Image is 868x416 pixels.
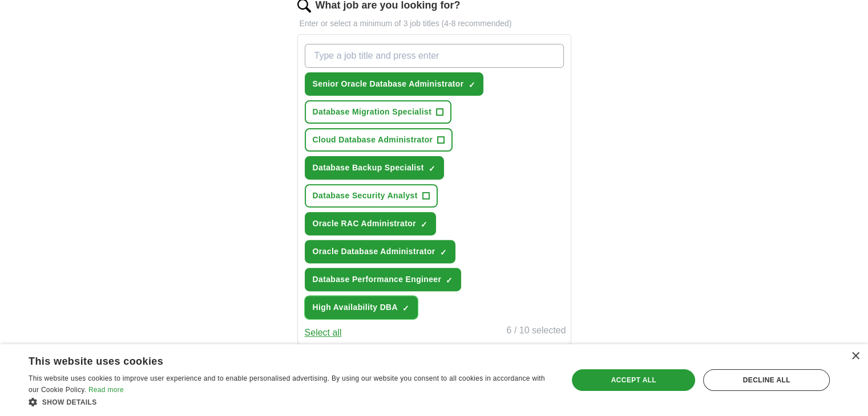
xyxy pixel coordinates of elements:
div: Decline all [703,369,830,391]
div: Show details [29,396,552,407]
button: Database Migration Specialist [305,100,452,124]
span: ✓ [402,304,409,313]
div: Close [851,352,859,361]
button: Select all [305,326,342,340]
button: High Availability DBA✓ [305,296,418,319]
div: Accept all [572,369,695,391]
span: ✓ [446,276,453,285]
span: ✓ [440,248,447,257]
span: Oracle RAC Administrator [313,218,416,230]
span: Database Security Analyst [313,190,418,202]
button: Database Performance Engineer✓ [305,268,462,291]
span: Database Migration Specialist [313,106,432,118]
span: ✓ [429,164,435,173]
span: High Availability DBA [313,301,398,313]
button: Senior Oracle Database Administrator✓ [305,72,484,96]
p: Enter or select a minimum of 3 job titles (4-8 recommended) [297,18,571,30]
span: Database Backup Specialist [313,162,424,174]
button: Cloud Database Administrator [305,128,453,152]
span: Cloud Database Administrator [313,134,433,146]
span: ✓ [468,80,475,89]
span: Senior Oracle Database Administrator [313,78,464,90]
span: Show details [42,398,97,406]
div: 6 / 10 selected [506,324,566,340]
div: This website uses cookies [29,351,523,368]
button: Oracle RAC Administrator✓ [305,212,436,235]
button: Database Backup Specialist✓ [305,156,444,180]
span: Database Performance Engineer [313,274,442,286]
span: ✓ [421,220,427,229]
span: Oracle Database Administrator [313,246,435,258]
button: Oracle Database Administrator✓ [305,240,455,263]
a: Read more, opens a new window [88,386,124,394]
button: Database Security Analyst [305,184,438,207]
span: This website uses cookies to improve user experience and to enable personalised advertising. By u... [29,374,545,394]
input: Type a job title and press enter [305,44,564,68]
